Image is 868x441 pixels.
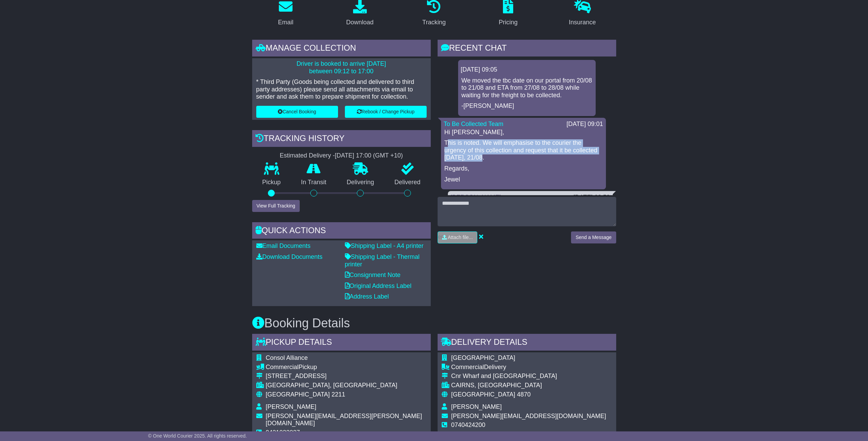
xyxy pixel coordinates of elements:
[252,200,300,212] button: View Full Tracking
[451,403,502,410] span: [PERSON_NAME]
[346,18,374,27] div: Download
[266,364,299,370] span: Commercial
[256,106,338,118] button: Cancel Booking
[444,139,603,162] p: This is noted. We will emphasise to the courier the urgency of this collection and request that i...
[438,40,616,58] div: RECENT CHAT
[256,242,311,249] a: Email Documents
[462,102,592,110] p: -[PERSON_NAME]
[444,165,603,173] p: Regards,
[461,66,593,74] div: [DATE] 09:05
[252,152,431,160] div: Estimated Delivery -
[345,293,389,300] a: Address Label
[499,18,518,27] div: Pricing
[252,179,291,186] p: Pickup
[266,354,308,361] span: Consol Alliance
[278,18,293,27] div: Email
[256,60,427,75] p: Driver is booked to arrive [DATE] between 09:12 to 17:00
[451,421,485,428] span: 0740424200
[252,334,431,352] div: Pickup Details
[291,179,337,186] p: In Transit
[256,78,427,101] p: * Third Party (Goods being collected and delivered to third party addresses) please send all atta...
[252,222,431,241] div: Quick Actions
[266,382,427,389] div: [GEOGRAPHIC_DATA], [GEOGRAPHIC_DATA]
[444,129,603,136] p: Hi [PERSON_NAME],
[148,433,247,439] span: © One World Courier 2025. All rights reserved.
[451,194,501,201] a: [PERSON_NAME]
[266,391,330,398] span: [GEOGRAPHIC_DATA]
[345,242,424,249] a: Shipping Label - A4 printer
[451,413,606,419] span: [PERSON_NAME][EMAIL_ADDRESS][DOMAIN_NAME]
[451,364,606,371] div: Delivery
[573,194,610,201] div: [DATE] 08:53
[444,121,504,127] a: To Be Collected Team
[266,403,316,410] span: [PERSON_NAME]
[444,176,603,184] p: Jewel
[335,152,403,160] div: [DATE] 17:00 (GMT +10)
[252,130,431,149] div: Tracking history
[256,253,323,260] a: Download Documents
[451,391,515,398] span: [GEOGRAPHIC_DATA]
[462,77,592,99] p: We moved the tbc date on our portal from 20/08 to 21/08 and ETA from 27/08 to 28/08 while waiting...
[345,272,401,278] a: Consignment Note
[384,179,431,186] p: Delivered
[567,121,603,128] div: [DATE] 09:01
[266,373,427,380] div: [STREET_ADDRESS]
[517,391,531,398] span: 4870
[266,364,427,371] div: Pickup
[422,18,445,27] div: Tracking
[345,282,412,289] a: Original Address Label
[571,231,616,243] button: Send a Message
[266,429,300,436] span: 0421023027
[332,391,345,398] span: 2211
[252,316,616,330] h3: Booking Details
[337,179,385,186] p: Delivering
[451,364,484,370] span: Commercial
[345,253,420,268] a: Shipping Label - Thermal printer
[451,382,606,389] div: CAIRNS, [GEOGRAPHIC_DATA]
[438,334,616,352] div: Delivery Details
[252,40,431,58] div: Manage collection
[266,413,422,427] span: [PERSON_NAME][EMAIL_ADDRESS][PERSON_NAME][DOMAIN_NAME]
[451,373,606,380] div: Cnr Wharf and [GEOGRAPHIC_DATA]
[451,354,515,361] span: [GEOGRAPHIC_DATA]
[345,106,427,118] button: Rebook / Change Pickup
[569,18,596,27] div: Insurance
